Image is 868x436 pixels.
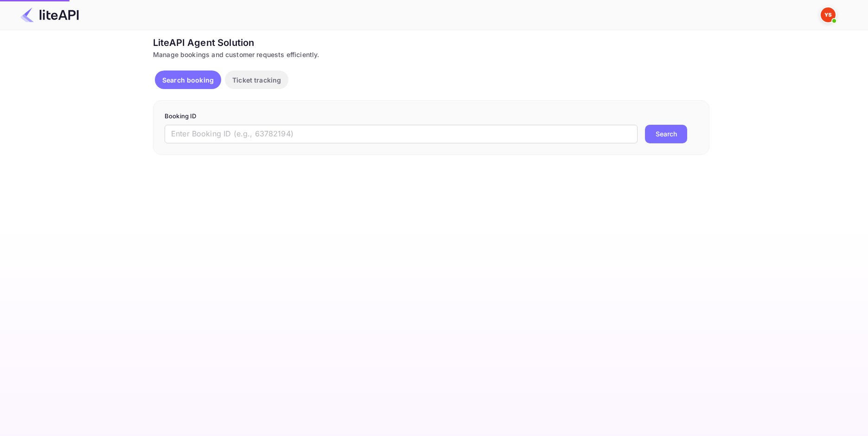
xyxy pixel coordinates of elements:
[153,50,709,59] div: Manage bookings and customer requests efficiently.
[232,75,281,85] p: Ticket tracking
[165,125,638,143] input: Enter Booking ID (e.g., 63782194)
[20,7,79,22] img: LiteAPI Logo
[162,75,214,85] p: Search booking
[645,125,687,143] button: Search
[153,36,709,50] div: LiteAPI Agent Solution
[821,7,836,22] img: Yandex Support
[165,112,698,121] p: Booking ID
